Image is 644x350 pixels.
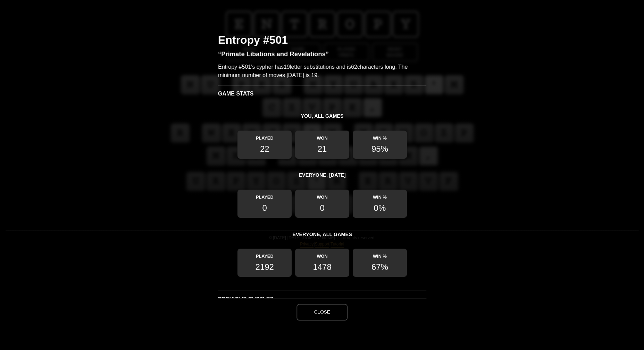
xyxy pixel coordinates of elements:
[237,259,292,277] span: 2192
[352,259,407,277] span: 67%
[352,200,407,218] span: 0%
[218,291,426,308] h3: Previous Puzzles
[295,131,349,141] h5: Won
[218,167,426,182] h4: Everyone, [DATE]
[352,141,407,159] span: 95%
[218,108,426,122] h4: You, all games
[295,190,349,200] h5: Won
[352,131,407,141] h5: Win %
[237,131,292,141] h5: Played
[351,64,357,70] span: 62
[237,249,292,259] h5: Played
[237,141,292,159] span: 22
[237,200,292,218] span: 0
[352,249,407,259] h5: Win %
[218,85,426,102] h3: Game Stats
[237,190,292,200] h5: Played
[295,259,349,277] span: 1478
[218,63,426,85] p: Entropy #501's cypher has letter substitutions and is characters long. The minimum number of move...
[295,141,349,159] span: 21
[295,249,349,259] h5: Won
[296,304,347,320] button: Close
[218,226,426,241] h4: Everyone, all games
[283,64,290,70] span: 19
[352,190,407,200] h5: Win %
[295,200,349,218] span: 0
[218,34,426,51] h2: Entropy #501
[218,51,426,63] h3: “Primate Libations and Revelations”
